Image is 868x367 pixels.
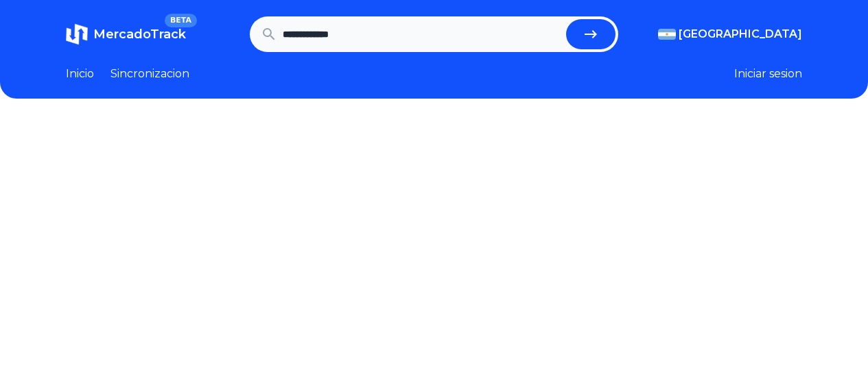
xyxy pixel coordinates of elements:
[66,23,186,45] a: MercadoTrackBETA
[679,26,802,42] span: [GEOGRAPHIC_DATA]
[66,66,94,82] a: Inicio
[93,27,186,42] span: MercadoTrack
[66,23,88,45] img: MercadoTrack
[658,26,802,42] button: [GEOGRAPHIC_DATA]
[165,14,197,27] span: BETA
[658,29,676,40] img: Argentina
[734,66,802,82] button: Iniciar sesion
[110,66,189,82] a: Sincronizacion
